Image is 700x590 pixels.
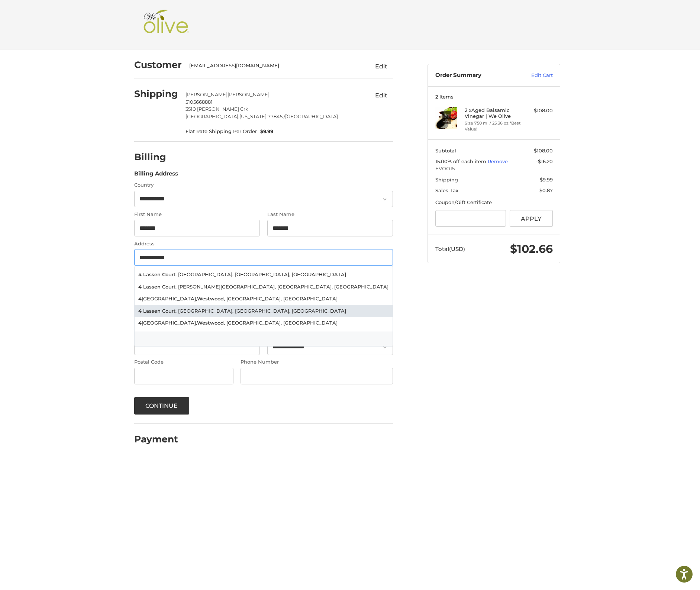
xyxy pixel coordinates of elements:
input: Gift Certificate or Coupon Code [435,210,506,227]
strong: Lassen Co [143,271,168,278]
button: Edit [369,89,393,101]
span: $108.00 [534,148,553,154]
li: [GEOGRAPHIC_DATA], , [GEOGRAPHIC_DATA], [GEOGRAPHIC_DATA] [135,317,393,329]
button: Continue [134,397,189,415]
button: Open LiveChat chat widget [86,10,94,19]
h2: Payment [134,433,178,445]
span: [PERSON_NAME] [186,91,228,97]
strong: 4 [138,319,142,327]
span: [PERSON_NAME] [228,91,270,97]
a: Edit Cart [515,72,553,79]
span: $9.99 [540,177,553,183]
strong: 4 [138,283,142,291]
li: urt, [GEOGRAPHIC_DATA], [GEOGRAPHIC_DATA], [GEOGRAPHIC_DATA] [135,269,393,281]
span: 3510 [PERSON_NAME] Crk [186,106,248,112]
span: -$16.20 [536,158,553,164]
span: 15.00% off each item [435,158,488,164]
label: Last Name [267,211,393,218]
li: urt, [GEOGRAPHIC_DATA], [GEOGRAPHIC_DATA], [GEOGRAPHIC_DATA] [135,305,393,317]
li: Size 750 ml / 25.36 oz *Best Value! [465,120,522,132]
label: Address [134,240,393,248]
span: [GEOGRAPHIC_DATA], [186,113,239,119]
li: [GEOGRAPHIC_DATA], , [GEOGRAPHIC_DATA], [GEOGRAPHIC_DATA] [135,293,393,305]
h2: Billing [134,151,178,163]
button: Edit [369,60,393,72]
span: 77845 / [268,113,285,119]
span: $0.87 [539,187,553,193]
h3: Order Summary [435,72,515,79]
strong: Lassen Co [143,307,168,315]
span: Subtotal [435,148,456,154]
img: Shop We Olive [142,10,191,39]
span: $9.99 [257,128,274,135]
span: Shipping [435,177,458,183]
span: Flat Rate Shipping Per Order [186,128,257,135]
label: Postal Code [134,358,233,366]
div: Coupon/Gift Certificate [435,199,553,206]
div: [EMAIL_ADDRESS][DOMAIN_NAME] [189,62,355,70]
h2: Customer [134,59,182,71]
span: Total (USD) [435,245,465,252]
strong: Westwood [197,319,224,327]
h2: Shipping [134,88,178,100]
strong: 4 [138,307,142,315]
legend: Billing Address [134,170,178,181]
strong: 4 [138,295,142,303]
span: EVOO15 [435,165,553,173]
div: $108.00 [523,107,553,115]
a: Remove [488,158,508,164]
p: We're away right now. Please check back later! [10,11,84,17]
span: Sales Tax [435,187,458,193]
label: Phone Number [241,358,393,366]
h3: 2 Items [435,94,553,100]
span: [US_STATE], [239,113,268,119]
span: [GEOGRAPHIC_DATA] [285,113,338,119]
strong: Lassen Co [143,283,168,291]
strong: 4 [138,271,142,278]
span: $102.66 [510,242,553,256]
span: 5105668881 [186,99,213,105]
li: urt, [PERSON_NAME][GEOGRAPHIC_DATA], [GEOGRAPHIC_DATA], [GEOGRAPHIC_DATA] [135,281,393,293]
h4: 2 x Aged Balsamic Vinegar | We Olive [465,107,522,119]
strong: Westwood [197,295,224,303]
button: Apply [510,210,553,227]
label: Country [134,181,393,189]
label: First Name [134,211,260,218]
